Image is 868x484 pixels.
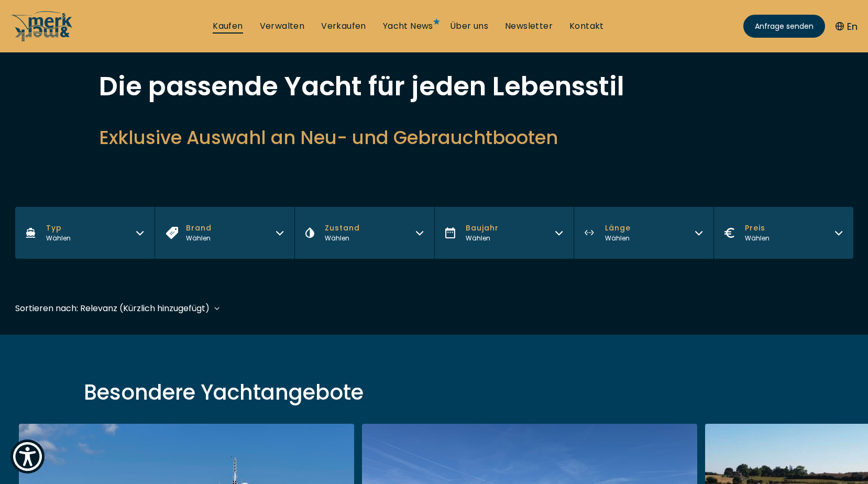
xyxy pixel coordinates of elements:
span: Zustand [325,223,360,234]
button: TypWählen [15,207,155,259]
div: Sortieren nach: Relevanz (Kürzlich hinzugefügt) [15,302,210,315]
span: Anfrage senden [755,21,814,32]
div: Wählen [745,234,770,243]
div: Wählen [466,234,499,243]
button: ZustandWählen [294,207,434,259]
a: Kaufen [213,20,243,32]
button: BrandWählen [155,207,294,259]
h1: Die passende Yacht für jeden Lebensstil [99,73,770,100]
a: Newsletter [505,20,553,32]
div: Wählen [605,234,631,243]
button: Show Accessibility Preferences [10,439,45,474]
div: Wählen [186,234,212,243]
span: Baujahr [466,223,499,234]
a: Verwalten [260,20,305,32]
h2: Exklusive Auswahl an Neu- und Gebrauchtbooten [99,125,770,150]
a: Verkaufen [321,20,366,32]
span: Brand [186,223,212,234]
a: Kontakt [569,20,604,32]
a: Über uns [450,20,488,32]
button: PreisWählen [713,207,853,259]
span: Typ [46,223,71,234]
a: Yacht News [383,20,433,32]
span: Preis [745,223,770,234]
button: En [836,19,858,34]
button: LängeWählen [574,207,713,259]
a: Anfrage senden [743,15,825,38]
span: Länge [605,223,631,234]
div: Wählen [325,234,360,243]
div: Wählen [46,234,71,243]
button: BaujahrWählen [434,207,574,259]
